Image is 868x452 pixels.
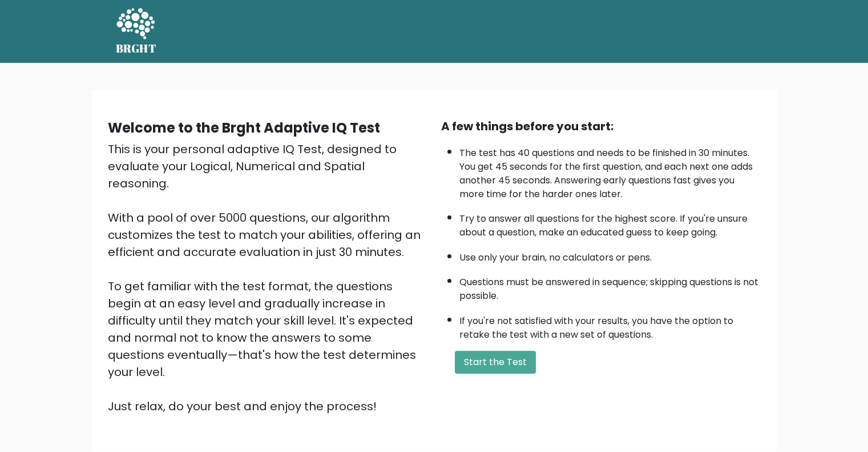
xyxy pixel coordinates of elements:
[459,245,761,265] li: Use only your brain, no calculators or pens.
[455,351,536,374] button: Start the Test
[459,309,761,342] li: If you're not satisfied with your results, you have the option to retake the test with a new set ...
[116,42,157,55] h5: BRGHT
[116,5,157,58] a: BRGHT
[459,206,761,239] li: Try to answer all questions for the highest score. If you're unsure about a question, make an edu...
[108,141,427,415] div: This is your personal adaptive IQ Test, designed to evaluate your Logical, Numerical and Spatial ...
[459,270,761,303] li: Questions must be answered in sequence; skipping questions is not possible.
[108,118,380,137] b: Welcome to the Brght Adaptive IQ Test
[459,141,761,201] li: The test has 40 questions and needs to be finished in 30 minutes. You get 45 seconds for the firs...
[441,118,761,135] div: A few things before you start:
